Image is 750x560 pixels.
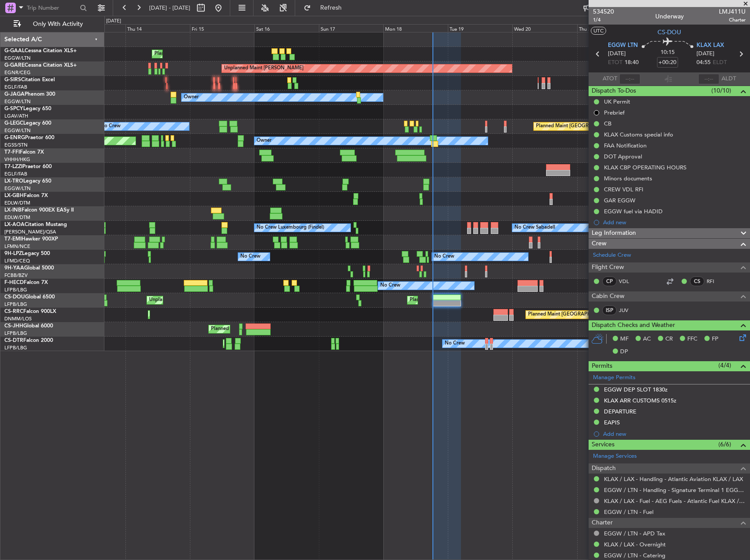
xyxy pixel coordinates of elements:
[4,330,27,337] a: LFPB/LBG
[604,164,686,171] div: KLAX CBP OPERATING HOURS
[154,47,186,61] div: Planned Maint
[319,24,383,32] div: Sun 17
[593,16,614,24] span: 1/4
[4,171,27,177] a: EGLF/FAB
[718,361,731,370] span: (4/4)
[711,86,731,95] span: (10/10)
[593,452,637,461] a: Manage Services
[4,301,27,308] a: LFPB/LBG
[4,98,31,105] a: EGGW/LTN
[4,251,50,256] a: 9H-LPZLegacy 500
[713,58,727,67] span: ELDT
[528,308,666,321] div: Planned Maint [GEOGRAPHIC_DATA] ([GEOGRAPHIC_DATA])
[604,131,673,138] div: KLAX Customs special info
[445,337,465,350] div: No Crew
[4,323,53,329] a: CS-JHHGlobal 6000
[604,475,743,483] a: KLAX / LAX - Handling - Atlantic Aviation KLAX / LAX
[592,228,636,238] span: Leg Information
[4,142,28,148] a: EGSS/STN
[4,287,27,293] a: LFPB/LBG
[434,250,454,263] div: No Crew
[4,150,20,155] span: T7-FFI
[4,208,21,213] span: LX-INB
[604,142,646,149] div: FAA Notification
[4,69,31,76] a: EGNR/CEG
[655,12,684,21] div: Underway
[4,222,25,227] span: LX-AOA
[593,7,614,16] span: 534520
[149,294,293,307] div: Unplanned Maint [GEOGRAPHIC_DATA] ([GEOGRAPHIC_DATA])
[604,386,668,393] div: EGGW DEP SLOT 1830z
[4,193,48,198] a: LX-GBHFalcon 7X
[149,4,190,12] span: [DATE] - [DATE]
[536,120,674,133] div: Planned Maint [GEOGRAPHIC_DATA] ([GEOGRAPHIC_DATA])
[4,92,25,97] span: G-JAGA
[604,98,630,105] div: UK Permit
[665,335,673,344] span: CR
[4,280,48,285] a: F-HECDFalcon 7X
[514,221,555,234] div: No Crew Sabadell
[448,24,512,32] div: Tue 19
[240,250,261,263] div: No Crew
[608,50,626,58] span: [DATE]
[4,237,58,242] a: T7-EMIHawker 900XP
[4,127,31,134] a: EGGW/LTN
[608,41,638,50] span: EGGW LTN
[4,113,28,119] a: LGAV/ATH
[4,77,55,83] a: G-SIRSCitation Excel
[604,153,642,160] div: DOT Approval
[190,24,254,32] div: Fri 15
[4,345,27,351] a: LFPB/LBG
[604,497,746,505] a: KLAX / LAX - Fuel - AEG Fuels - Atlantic Fuel KLAX / LAX
[604,197,636,204] div: GAR EGGW
[512,24,577,32] div: Wed 20
[620,335,629,344] span: MF
[604,175,652,182] div: Minors documents
[696,41,724,50] span: KLAX LAX
[4,135,54,140] a: G-ENRGPraetor 600
[4,84,27,90] a: EGLF/FAB
[603,430,746,438] div: Add new
[619,74,640,84] input: --:--
[593,373,636,382] a: Manage Permits
[4,185,31,192] a: EGGW/LTN
[4,179,23,184] span: LX-TRO
[707,277,726,285] a: RFI
[603,219,746,226] div: Add new
[4,266,24,271] span: 9H-YAA
[604,541,666,548] a: KLAX / LAX - Overnight
[4,208,74,213] a: LX-INBFalcon 900EX EASy II
[4,106,51,111] a: G-SPCYLegacy 650
[10,17,95,31] button: Only With Activity
[4,266,54,271] a: 9H-YAAGlobal 5000
[687,335,697,344] span: FFC
[603,75,617,83] span: ATOT
[4,200,30,206] a: EDLW/DTM
[718,440,731,449] span: (6/6)
[591,27,606,35] button: UTC
[4,338,53,343] a: CS-DTRFalcon 2000
[4,77,21,83] span: G-SIRS
[410,294,548,307] div: Planned Maint [GEOGRAPHIC_DATA] ([GEOGRAPHIC_DATA])
[184,91,199,104] div: Owner
[4,251,22,256] span: 9H-LPZ
[4,280,24,285] span: F-HECD
[4,237,21,242] span: T7-EMI
[380,279,400,292] div: No Crew
[592,239,607,249] span: Crew
[257,134,271,147] div: Owner
[696,50,714,58] span: [DATE]
[593,251,631,260] a: Schedule Crew
[4,164,52,169] a: T7-LZZIPraetor 600
[23,21,93,27] span: Only With Activity
[4,309,56,314] a: CS-RRCFalcon 900LX
[4,92,55,97] a: G-JAGAPhenom 300
[643,335,651,344] span: AC
[4,179,51,184] a: LX-TROLegacy 650
[4,63,77,68] a: G-GARECessna Citation XLS+
[619,306,639,314] a: JUV
[224,62,304,75] div: Unplanned Maint [PERSON_NAME]
[712,335,718,344] span: FP
[690,276,704,286] div: CS
[604,120,611,127] div: CB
